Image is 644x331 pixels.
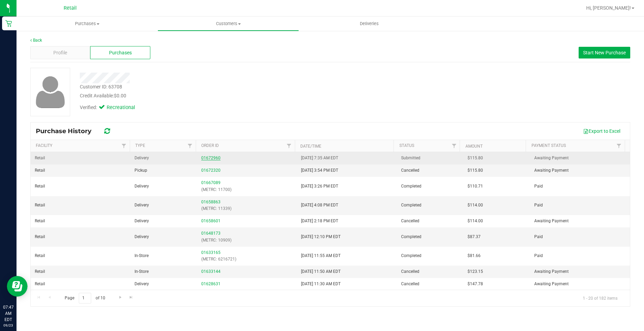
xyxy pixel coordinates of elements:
a: Purchases [17,17,158,31]
span: [DATE] 7:35 AM EDT [301,155,338,161]
span: Delivery [135,202,149,209]
span: Page of 10 [59,293,111,303]
a: Filter [613,140,625,152]
div: Verified: [80,104,134,111]
span: [DATE] 4:08 PM EDT [301,202,338,209]
span: Purchases [109,49,132,56]
a: Status [399,143,414,148]
span: Submitted [401,155,420,161]
a: 01633165 [201,250,221,255]
span: $123.15 [468,268,483,275]
a: 01633144 [201,269,221,274]
span: [DATE] 12:10 PM EDT [301,234,341,240]
p: (METRC: 6216721) [201,256,293,263]
span: $114.00 [468,202,483,209]
span: Awaiting Payment [534,155,569,161]
a: Payment Status [532,143,566,148]
a: Filter [118,140,130,152]
span: Completed [401,202,421,209]
span: Paid [534,253,543,259]
span: Retail [35,202,45,209]
span: Customers [158,21,298,27]
a: Deliveries [299,17,440,31]
span: $114.00 [468,218,483,224]
span: Paid [534,183,543,190]
span: Cancelled [401,218,419,224]
a: Go to the next page [115,293,125,302]
span: Paid [534,202,543,209]
span: Retail [35,234,45,240]
a: Date/Time [300,144,321,149]
a: 01648173 [201,231,221,236]
a: Go to the last page [126,293,136,302]
span: Hi, [PERSON_NAME]! [586,5,631,11]
span: Delivery [135,218,149,224]
span: Profile [53,49,67,56]
span: Completed [401,253,421,259]
span: Cancelled [401,281,419,287]
span: $115.80 [468,155,483,161]
span: Completed [401,234,421,240]
p: (METRC: 10909) [201,237,293,244]
span: Cancelled [401,167,419,174]
span: 1 - 20 of 182 items [577,293,623,303]
a: Facility [36,143,52,148]
span: Paid [534,234,543,240]
span: Retail [35,253,45,259]
a: 01672320 [201,168,221,173]
inline-svg: Retail [5,20,12,27]
span: In-Store [135,268,149,275]
a: 01658601 [201,218,221,223]
span: $87.37 [468,234,481,240]
a: Order ID [201,143,219,148]
span: [DATE] 2:18 PM EDT [301,218,338,224]
span: Retail [35,167,45,174]
a: Type [135,143,145,148]
a: Filter [448,140,460,152]
span: [DATE] 3:54 PM EDT [301,167,338,174]
a: Filter [184,140,196,152]
span: Awaiting Payment [534,268,569,275]
span: Start New Purchase [583,50,626,55]
p: 09/23 [3,323,13,328]
p: 07:47 AM EDT [3,304,13,323]
span: [DATE] 11:30 AM EDT [301,281,341,287]
span: $0.00 [114,93,126,98]
span: Retail [35,281,45,287]
span: Delivery [135,183,149,190]
span: $147.78 [468,281,483,287]
button: Export to Excel [579,125,625,137]
span: Retail [35,218,45,224]
iframe: Resource center [7,276,28,297]
div: Credit Available: [80,92,375,99]
a: Filter [283,140,294,152]
span: Delivery [135,281,149,287]
span: Awaiting Payment [534,218,569,224]
a: Amount [465,144,483,149]
span: Completed [401,183,421,190]
span: Delivery [135,155,149,161]
span: Retail [35,155,45,161]
span: Awaiting Payment [534,167,569,174]
span: $81.66 [468,253,481,259]
div: Customer ID: 63708 [80,83,122,90]
span: In-Store [135,253,149,259]
span: [DATE] 3:26 PM EDT [301,183,338,190]
span: Retail [35,183,45,190]
span: [DATE] 11:55 AM EDT [301,253,341,259]
a: 01672960 [201,156,221,160]
span: Recreational [107,104,134,111]
a: Customers [158,17,299,31]
img: user-icon.png [32,74,68,110]
p: (METRC: 11339) [201,205,293,212]
span: Delivery [135,234,149,240]
a: Back [30,38,42,43]
a: 01667089 [201,180,221,185]
span: Purchases [17,21,158,27]
input: 1 [79,293,91,303]
span: [DATE] 11:50 AM EDT [301,268,341,275]
span: Pickup [135,167,147,174]
button: Start New Purchase [579,47,630,58]
span: Deliveries [351,21,388,27]
span: Retail [35,268,45,275]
